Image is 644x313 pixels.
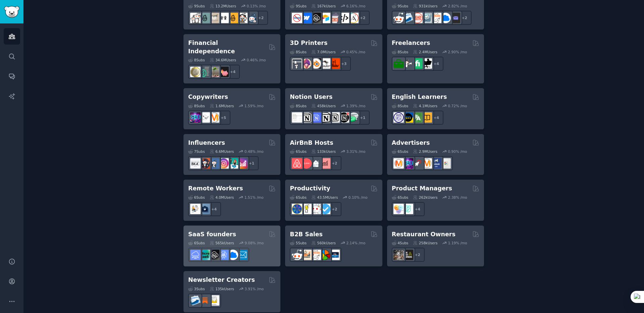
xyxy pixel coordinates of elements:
img: getdisciplined [320,204,330,214]
div: 565k Users [210,241,234,245]
img: Notiontemplates [292,112,302,123]
div: 931k Users [413,4,437,8]
div: 8 Sub s [290,50,307,54]
h2: Notion Users [290,93,332,101]
img: microsaas [200,250,210,260]
img: EmailOutreach [450,13,460,23]
img: PPC [412,158,423,169]
div: + 1 [356,111,370,125]
div: 0.10 % /mo [348,195,368,200]
img: SingleParents [200,13,210,23]
div: + 5 [216,111,230,125]
div: 167k Users [311,4,336,8]
img: lifehacks [301,204,312,214]
img: NoCodeSaaS [311,13,321,23]
img: BeautyGuruChatter [190,158,201,169]
img: fatFIRE [218,67,229,77]
img: Emailmarketing [190,295,201,306]
h2: AirBnB Hosts [290,139,333,147]
img: NotionPromote [348,112,359,123]
img: B_2_B_Selling_Tips [329,250,340,260]
img: SEO [403,158,413,169]
img: InstagramMarketing [218,158,229,169]
div: 133k Users [311,149,336,154]
img: coldemail [422,13,432,23]
div: 34.6M Users [210,58,236,62]
img: webflow [301,13,312,23]
img: socialmedia [200,158,210,169]
div: 1.59 % /mo [245,104,264,108]
img: Adalo [348,13,359,23]
div: 4.1M Users [413,104,437,108]
div: 0.48 % /mo [245,149,264,154]
img: RemoteJobs [190,204,201,214]
img: AirBnBHosts [301,158,312,169]
img: parentsofmultiples [237,13,248,23]
img: BestNotionTemplates [339,112,349,123]
img: B2BSales [320,250,330,260]
div: 1.39 % /mo [346,104,366,108]
img: b2b_sales [311,250,321,260]
img: beyondthebump [209,13,219,23]
img: productivity [311,204,321,214]
h2: SaaS founders [188,230,236,239]
img: NewParents [228,13,238,23]
img: freelance_forhire [403,58,413,69]
div: 8 Sub s [392,50,409,54]
div: 5 Sub s [290,241,307,245]
div: + 2 [254,11,268,25]
img: FixMyPrint [329,58,340,69]
img: content_marketing [209,112,219,123]
div: + 3 [337,57,351,71]
img: airbnb_hosts [292,158,302,169]
img: sales [393,13,404,23]
img: salestechniques [301,250,312,260]
h2: Influencers [188,139,225,147]
img: toddlers [218,13,229,23]
img: SaaS_Email_Marketing [237,250,248,260]
img: UKPersonalFinance [190,67,201,77]
img: ProductMgmt [403,204,413,214]
div: 8 Sub s [188,104,205,108]
img: LearnEnglishOnReddit [422,112,432,123]
h2: Freelancers [392,39,430,47]
img: ProductManagement [393,204,404,214]
h2: B2B Sales [290,230,323,239]
div: 9.08 % /mo [245,241,264,245]
img: nocodelowcode [329,13,340,23]
img: SaaSSales [218,250,229,260]
div: 13.2M Users [210,4,236,8]
div: 6.6M Users [210,149,234,154]
div: 4 Sub s [392,241,409,245]
img: sales [292,250,302,260]
div: 258k Users [413,241,437,245]
div: 1.51 % /mo [245,195,264,200]
div: 43.5M Users [311,195,338,200]
img: Substack [200,295,210,306]
img: marketing [393,158,404,169]
img: nocode [292,13,302,23]
div: 0.13 % /mo [247,4,266,8]
img: NotionGeeks [320,112,330,123]
div: 458k Users [311,104,336,108]
div: 0.72 % /mo [448,104,467,108]
img: SaaS [190,250,201,260]
div: 8 Sub s [188,58,205,62]
img: B2BSaaS [440,13,451,23]
h2: English Learners [392,93,447,101]
img: Fire [209,67,219,77]
img: daddit [190,13,201,23]
img: LeadGeneration [412,13,423,23]
div: 1.19 % /mo [448,241,467,245]
img: rentalproperties [311,158,321,169]
img: b2b_sales [431,13,441,23]
h2: Financial Independence [188,39,266,55]
h2: Copywriters [188,93,228,101]
div: 7 Sub s [188,149,205,154]
div: 9 Sub s [290,4,307,8]
img: Fiverr [412,58,423,69]
div: + 4 [207,202,221,216]
div: + 2 [327,156,341,170]
div: + 2 [411,248,425,262]
div: 6 Sub s [188,195,205,200]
